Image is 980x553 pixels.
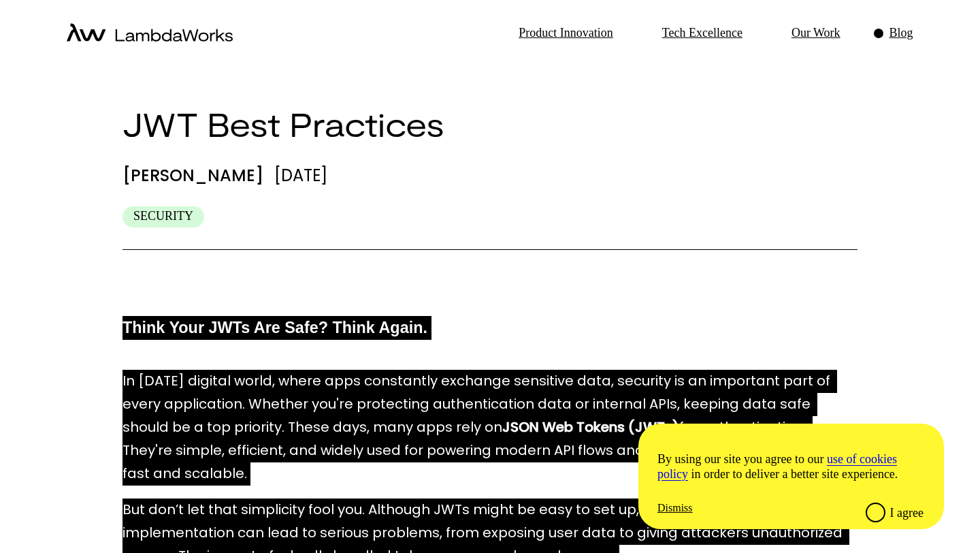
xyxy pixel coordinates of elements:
[122,105,857,144] h1: JWT Best Practices
[519,25,612,41] p: Product Innovation
[873,13,913,53] a: Blog
[662,25,742,41] p: Tech Excellence
[646,13,742,53] a: Tech Excellence
[657,452,897,481] a: /cookie-and-privacy-policy
[791,25,840,41] p: Our Work
[657,502,693,514] p: Dismiss
[67,23,233,44] a: home-icon
[890,506,924,521] div: I agree
[502,13,612,53] a: Product Innovation
[122,319,427,336] span: Think Your JWTs Are Safe? Think Again.
[889,25,913,41] p: Blog
[122,206,204,227] div: Security
[274,166,327,185] div: [DATE]
[122,371,834,482] span: In [DATE] digital world, where apps constantly exchange sensitive data, security is an important ...
[122,166,263,185] div: [PERSON_NAME]
[657,452,924,482] p: By using our site you agree to our in order to deliver a better site experience.
[775,13,840,53] a: Our Work
[502,417,679,437] strong: JSON Web Tokens (JWTs)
